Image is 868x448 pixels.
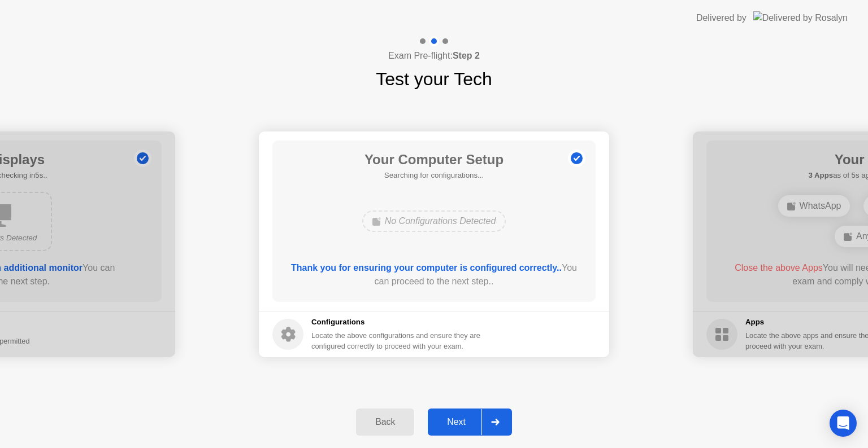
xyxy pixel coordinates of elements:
h1: Test your Tech [376,65,492,93]
button: Back [356,409,414,436]
div: Open Intercom Messenger [830,410,857,437]
div: You can proceed to the next step.. [289,261,580,288]
img: Delivered by Rosalyn [753,11,848,24]
h4: Exam Pre-flight: [388,49,480,63]
div: Next [431,417,481,427]
div: Locate the above configurations and ensure they are configured correctly to proceed with your exam. [311,330,483,352]
b: Step 2 [453,51,480,60]
div: No Configurations Detected [362,210,506,232]
h5: Configurations [311,317,483,328]
h1: Your Computer Setup [364,150,504,170]
div: Back [359,417,411,427]
button: Next [428,409,512,436]
h5: Searching for configurations... [364,170,504,181]
div: Delivered by [696,11,747,25]
b: Thank you for ensuring your computer is configured correctly.. [291,263,562,273]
